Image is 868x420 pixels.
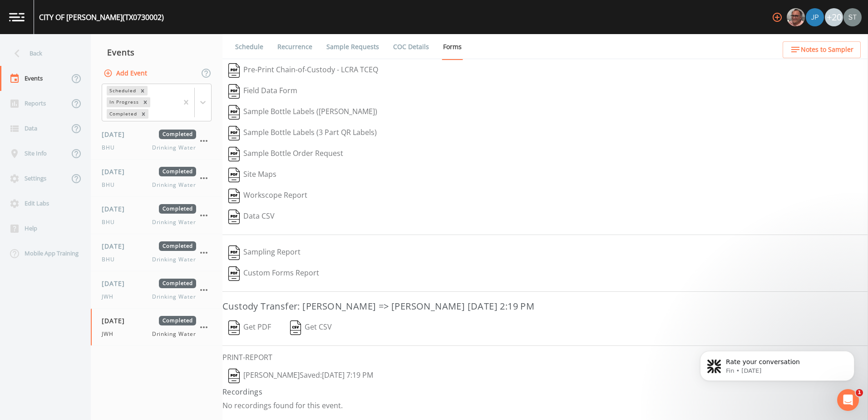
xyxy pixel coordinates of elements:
span: Drinking Water [152,255,196,264]
span: Drinking Water [152,293,196,301]
div: Mike Franklin [786,8,805,26]
img: svg%3e [228,369,240,383]
a: [DATE]CompletedBHUDrinking Water [91,234,222,271]
iframe: Intercom live chat [837,389,859,411]
span: Drinking Water [152,144,196,152]
img: svg%3e [228,84,240,99]
span: Completed [159,204,196,214]
h3: Custody Transfer: [PERSON_NAME] => [PERSON_NAME] [DATE] 2:19 PM [222,299,868,314]
span: Completed [159,241,196,251]
button: Pre-Print Chain-of-Custody - LCRA TCEQ [222,60,384,81]
h4: Recordings [222,386,868,397]
div: CITY OF [PERSON_NAME] (TX0730002) [39,12,164,23]
img: svg%3e [228,105,240,120]
iframe: Intercom notifications message [686,332,868,395]
img: svg%3e [228,126,240,140]
div: Completed [107,109,138,119]
span: Drinking Water [152,330,196,338]
button: Notes to Sampler [783,41,861,58]
span: Notes to Sampler [801,44,853,55]
span: [DATE] [102,167,131,176]
div: Scheduled [107,86,138,95]
button: Get PDF [222,317,277,338]
span: [DATE] [102,279,131,288]
h6: PRINT-REPORT [222,353,868,362]
span: [DATE] [102,130,131,139]
img: svg%3e [228,320,240,335]
span: 1 [856,389,863,396]
img: e2d790fa78825a4bb76dcb6ab311d44c [787,8,805,26]
img: 41241ef155101aa6d92a04480b0d0000 [806,8,824,26]
img: svg%3e [228,266,240,281]
button: Site Maps [222,165,282,185]
a: Forms [442,34,463,60]
a: [DATE]CompletedBHUDrinking Water [91,160,222,197]
a: COC Details [392,34,430,60]
button: Sample Bottle Labels (3 Part QR Labels) [222,123,383,144]
span: Completed [159,316,196,325]
img: svg%3e [228,63,240,78]
a: Sample Requests [325,34,380,60]
div: +20 [825,8,843,26]
p: No recordings found for this event. [222,401,868,410]
a: [DATE]CompletedBHUDrinking Water [91,122,222,160]
img: svg%3e [228,147,240,161]
span: [DATE] [102,241,131,251]
a: [DATE]CompletedJWHDrinking Water [91,271,222,309]
button: Field Data Form [222,81,303,102]
a: [DATE]CompletedJWHDrinking Water [91,309,222,346]
div: Joshua gere Paul [805,8,824,26]
span: Completed [159,130,196,139]
a: Schedule [234,34,265,60]
span: [DATE] [102,204,131,214]
img: svg%3e [228,210,240,224]
a: Recurrence [276,34,314,60]
a: [DATE]CompletedBHUDrinking Water [91,197,222,234]
span: BHU [102,144,120,152]
span: BHU [102,181,120,189]
img: 8315ae1e0460c39f28dd315f8b59d613 [843,8,862,26]
img: svg%3e [228,245,240,260]
div: Remove Completed [138,109,148,119]
button: Add Event [102,65,151,82]
button: Data CSV [222,206,281,227]
span: JWH [102,330,119,338]
span: Drinking Water [152,181,196,189]
span: [DATE] [102,316,131,325]
img: svg%3e [228,189,240,203]
img: logo [9,13,25,21]
button: Sample Bottle Labels ([PERSON_NAME]) [222,102,383,123]
button: [PERSON_NAME]Saved:[DATE] 7:19 PM [222,365,379,386]
span: Drinking Water [152,218,196,226]
div: Remove Scheduled [138,86,148,95]
button: Custom Forms Report [222,263,325,284]
span: BHU [102,218,120,226]
img: svg%3e [228,168,240,182]
div: Remove In Progress [140,97,150,107]
span: Completed [159,279,196,288]
span: JWH [102,293,119,301]
span: BHU [102,255,120,264]
button: Workscope Report [222,185,313,206]
div: In Progress [107,97,140,107]
button: Sample Bottle Order Request [222,144,349,165]
img: svg%3e [290,320,301,335]
button: Get CSV [284,317,338,338]
div: Events [91,41,222,64]
span: Completed [159,167,196,176]
button: Sampling Report [222,242,306,263]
